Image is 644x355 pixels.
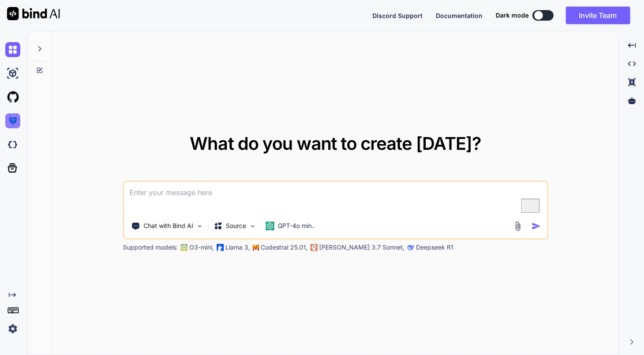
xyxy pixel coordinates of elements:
[566,7,630,24] button: Invite Team
[189,243,214,252] p: O3-mini,
[249,222,256,230] img: Pick Models
[190,133,481,154] span: What do you want to create [DATE]?
[496,11,529,20] span: Dark mode
[226,221,246,230] p: Source
[196,222,203,230] img: Pick Tools
[5,42,20,57] img: chat
[124,182,547,214] textarea: To enrich screen reader interactions, please activate Accessibility in Grammarly extension settings
[217,244,224,251] img: Llama2
[5,66,20,81] img: ai-studio
[5,90,20,105] img: githubLight
[436,12,482,19] span: Documentation
[225,243,250,252] p: Llama 3,
[7,7,60,20] img: Bind AI
[407,244,414,251] img: claude
[512,221,523,231] img: attachment
[261,243,308,252] p: Codestral 25.01,
[5,137,20,152] img: darkCloudIdeIcon
[531,221,541,231] img: icon
[5,113,20,128] img: premium
[416,243,453,252] p: Deepseek R1
[123,243,178,252] p: Supported models:
[180,244,188,251] img: GPT-4
[278,221,315,230] p: GPT-4o min..
[372,11,423,20] button: Discord Support
[253,244,259,250] img: Mistral-AI
[144,221,193,230] p: Chat with Bind AI
[319,243,405,252] p: [PERSON_NAME] 3.7 Sonnet,
[310,244,317,251] img: claude
[436,11,482,20] button: Documentation
[265,221,274,230] img: GPT-4o mini
[5,321,20,336] img: settings
[372,12,423,19] span: Discord Support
